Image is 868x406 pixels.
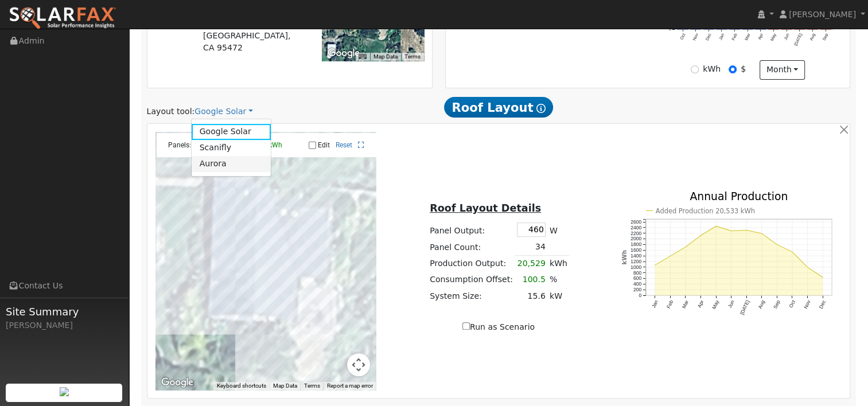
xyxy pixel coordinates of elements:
[515,272,547,288] td: 100.5
[772,299,781,310] text: Sep
[428,255,515,272] td: Production Output:
[679,33,686,41] text: Oct
[358,141,364,149] a: Full Screen
[326,382,372,389] a: Report a map error
[822,276,824,278] circle: onclick=""
[769,32,777,42] text: May
[669,255,671,257] circle: onclick=""
[730,230,732,232] circle: onclick=""
[336,141,352,149] a: Reset
[741,63,746,75] label: $
[822,33,830,42] text: Sep
[793,33,803,47] text: [DATE]
[655,206,754,214] text: Added Production 20,533 kWh
[788,299,796,309] text: Oct
[630,259,641,264] text: 1200
[428,272,515,288] td: Consumption Offset:
[430,202,541,214] u: Roof Layout Details
[803,299,812,310] text: Nov
[684,246,686,248] circle: onclick=""
[192,124,271,140] a: Google Solar
[444,97,554,118] span: Roof Layout
[699,235,701,236] circle: onclick=""
[650,299,659,309] text: Jan
[428,220,515,239] td: Panel Output:
[807,266,808,268] circle: onclick=""
[428,239,515,256] td: Panel Count:
[696,299,705,309] text: Apr
[715,225,717,227] circle: onclick=""
[633,275,641,281] text: 600
[639,292,641,298] text: 0
[718,33,725,41] text: Jan
[711,299,720,310] text: May
[158,375,196,390] a: Open this area in Google Maps (opens a new window)
[547,255,569,272] td: kWh
[776,244,778,245] circle: onclick=""
[168,141,191,149] span: Panels:
[791,251,793,253] circle: onclick=""
[192,140,271,156] a: Scanifly
[757,32,764,41] text: Apr
[147,107,195,116] span: Layout tool:
[630,230,641,236] text: 2200
[404,53,421,60] a: Terms (opens in new tab)
[536,104,546,113] i: Show Help
[818,299,827,310] text: Dec
[633,287,641,292] text: 200
[373,53,398,61] button: Map Data
[216,382,266,390] button: Keyboard shortcuts
[789,10,856,19] span: [PERSON_NAME]
[691,32,699,41] text: Nov
[158,375,196,390] img: Google
[630,253,641,259] text: 1400
[325,46,363,61] a: Open this area in Google Maps (opens a new window)
[547,288,569,304] td: kW
[318,141,330,149] label: Edit
[783,33,790,41] text: Jun
[462,322,470,330] input: Run as Scenario
[665,299,674,310] text: Feb
[192,156,271,172] a: Aurora
[730,33,738,41] text: Feb
[680,299,689,310] text: Mar
[428,288,515,304] td: System Size:
[691,65,699,73] input: kWh
[630,219,641,225] text: 2600
[325,46,363,61] img: Google
[620,250,627,264] text: kWh
[347,353,370,376] button: Map camera controls
[633,270,641,276] text: 800
[703,63,721,75] label: kWh
[60,387,69,396] img: retrieve
[704,32,713,41] text: Dec
[547,220,569,239] td: W
[630,247,641,253] text: 1600
[9,6,116,30] img: SolarFax
[630,264,641,270] text: 1000
[201,28,308,56] td: [GEOGRAPHIC_DATA], CA 95472
[729,65,737,73] input: $
[760,60,805,80] button: month
[633,281,641,287] text: 400
[547,272,569,288] td: %
[194,106,253,118] a: Google Solar
[359,53,367,61] button: Keyboard shortcuts
[745,229,747,231] circle: onclick=""
[668,26,671,32] text: 0
[630,241,641,247] text: 1800
[761,232,762,234] circle: onclick=""
[690,190,788,202] text: Annual Production
[515,255,547,272] td: 20,529
[808,33,816,42] text: Aug
[630,236,641,241] text: 2000
[462,321,535,333] label: Run as Scenario
[6,319,123,331] div: [PERSON_NAME]
[6,304,123,319] span: Site Summary
[744,32,752,41] text: Mar
[630,225,641,231] text: 2400
[727,299,735,309] text: Jun
[757,299,766,310] text: Aug
[739,299,750,316] text: [DATE]
[515,239,547,256] td: 34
